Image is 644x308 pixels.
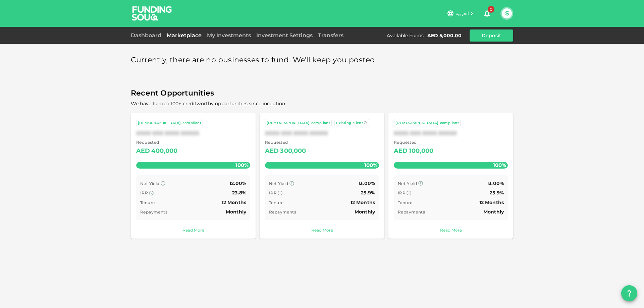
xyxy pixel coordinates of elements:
[138,120,201,126] div: [DEMOGRAPHIC_DATA]-compliant
[394,139,434,146] span: Requested
[280,146,306,157] div: 300,000
[398,200,412,205] span: Tenure
[398,181,417,186] span: Net Yield
[131,32,164,39] a: Dashboard
[394,227,508,233] a: Read More
[470,29,513,42] button: Deposit
[151,146,177,157] div: 400,000
[483,209,504,215] span: Monthly
[315,32,346,39] a: Transfers
[140,209,167,214] span: Repayments
[136,130,250,136] div: XXXX XXX XXXX XXXXX
[136,146,150,157] div: AED
[387,32,425,39] div: Available Funds :
[267,120,330,126] div: [DEMOGRAPHIC_DATA]-compliant
[140,190,148,195] span: IRR
[222,199,246,205] span: 12 Months
[491,160,508,170] span: 100%
[358,180,375,186] span: 13.00%
[260,113,384,239] a: [DEMOGRAPHIC_DATA]-compliant Existing clientXXXX XXX XXXX XXXXX Requested AED300,000100% Net Yiel...
[395,120,459,126] div: [DEMOGRAPHIC_DATA]-compliant
[388,113,513,239] a: [DEMOGRAPHIC_DATA]-compliantXXXX XXX XXXX XXXXX Requested AED100,000100% Net Yield 13.00% IRR 25....
[480,7,494,20] button: 0
[355,209,375,215] span: Monthly
[479,199,504,205] span: 12 Months
[502,8,512,18] button: S
[361,190,375,196] span: 25.9%
[269,181,288,186] span: Net Yield
[490,190,504,196] span: 25.9%
[131,54,377,67] span: Currently, there are no businesses to fund. We'll keep you posted!
[398,190,406,195] span: IRR
[164,32,204,39] a: Marketplace
[336,121,363,125] span: Existing client
[140,200,155,205] span: Tenure
[265,146,279,157] div: AED
[131,113,256,239] a: [DEMOGRAPHIC_DATA]-compliantXXXX XXX XXXX XXXXX Requested AED400,000100% Net Yield 12.00% IRR 23....
[136,227,250,233] a: Read More
[269,200,283,205] span: Tenure
[136,139,178,146] span: Requested
[398,209,425,214] span: Repayments
[409,146,433,157] div: 100,000
[363,160,379,170] span: 100%
[394,130,508,136] div: XXXX XXX XXXX XXXXX
[487,180,504,186] span: 13.00%
[131,101,285,107] span: We have funded 100+ creditworthy opportunities since inception
[269,209,296,214] span: Repayments
[234,160,250,170] span: 100%
[140,181,160,186] span: Net Yield
[621,285,637,301] button: question
[254,32,315,39] a: Investment Settings
[131,87,513,100] span: Recent Opportunities
[488,6,494,13] span: 0
[269,190,277,195] span: IRR
[232,190,246,196] span: 23.8%
[351,199,375,205] span: 12 Months
[229,180,246,186] span: 12.00%
[265,139,306,146] span: Requested
[265,227,379,233] a: Read More
[455,10,469,16] span: العربية
[427,32,462,39] div: AED 5,000.00
[204,32,254,39] a: My Investments
[394,146,408,157] div: AED
[226,209,246,215] span: Monthly
[265,130,379,136] div: XXXX XXX XXXX XXXXX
